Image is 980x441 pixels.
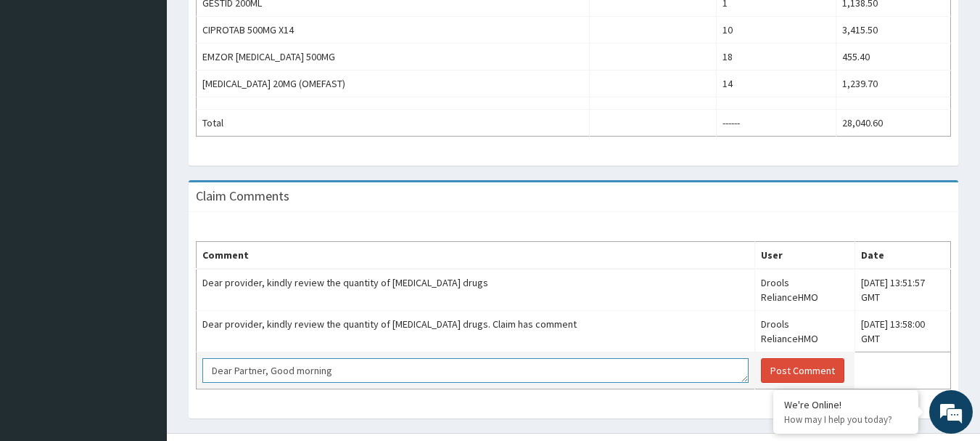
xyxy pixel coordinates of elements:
td: Dear provider, kindly review the quantity of [MEDICAL_DATA] drugs [197,269,755,311]
td: ------ [717,110,836,137]
h3: Claim Comments [196,190,289,203]
td: EMZOR [MEDICAL_DATA] 500MG [197,44,590,70]
td: 28,040.60 [836,110,950,137]
div: Chat with us now [75,81,244,100]
td: [MEDICAL_DATA] 20MG (OMEFAST) [197,70,590,97]
th: User [755,242,855,270]
td: 1,239.70 [836,70,950,97]
p: How may I help you today? [784,413,907,426]
td: 18 [717,44,836,70]
img: d_794563401_company_1708531726252_794563401 [27,73,59,109]
textarea: Dear Partner, Good morning [202,358,749,383]
textarea: Type your message and hit 'Enter' [7,290,276,341]
span: We're online! [84,129,200,276]
td: 14 [717,70,836,97]
td: Drools RelianceHMO [755,269,855,311]
td: Dear provider, kindly review the quantity of [MEDICAL_DATA] drugs. Claim has comment [197,311,755,352]
td: Drools RelianceHMO [755,311,855,352]
td: [DATE] 13:51:57 GMT [855,269,950,311]
button: Post Comment [761,358,844,383]
th: Date [855,242,950,270]
td: CIPROTAB 500MG X14 [197,17,590,44]
th: Comment [197,242,755,270]
td: Total [197,110,590,137]
td: 10 [717,17,836,44]
div: We're Online! [784,398,907,411]
td: 3,415.50 [836,17,950,44]
div: Minimize live chat window [238,7,273,42]
td: 455.40 [836,44,950,70]
td: [DATE] 13:58:00 GMT [855,311,950,352]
